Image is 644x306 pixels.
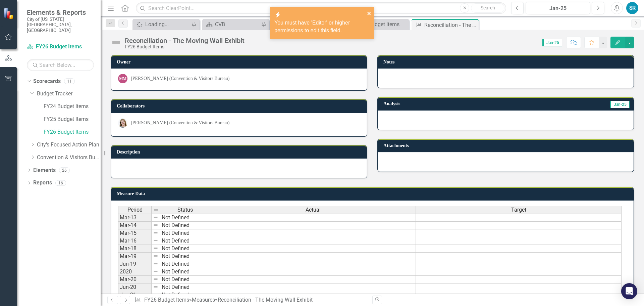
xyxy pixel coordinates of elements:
td: Mar-14 [118,222,152,229]
div: 26 [59,167,70,173]
span: Target [511,207,526,213]
td: Not Defined [160,237,210,245]
span: Period [127,207,143,213]
input: Search ClearPoint... [136,2,506,14]
a: Loading... [134,20,190,29]
img: 8DAGhfEEPCf229AAAAAElFTkSuQmCC [153,246,158,251]
h3: Analysis [383,101,495,106]
div: MM [118,74,127,83]
div: [PERSON_NAME] (Convention & Visitors Bureau) [131,120,229,126]
a: Elements [33,167,56,174]
img: 8DAGhfEEPCf229AAAAAElFTkSuQmCC [153,230,158,235]
img: 8DAGhfEEPCf229AAAAAElFTkSuQmCC [153,238,158,243]
img: 8DAGhfEEPCf229AAAAAElFTkSuQmCC [153,215,158,220]
button: Jan-25 [526,2,590,14]
img: 8DAGhfEEPCf229AAAAAElFTkSuQmCC [153,261,158,266]
a: CVB [204,20,259,29]
td: Not Defined [160,253,210,260]
h3: Collaborators [117,103,364,108]
a: FY25 Budget Items [44,116,101,123]
div: 16 [55,180,66,186]
h3: Description [117,149,364,155]
a: Convention & Visitors Bureau Home [37,154,101,162]
a: Scorecards [33,78,61,85]
input: Search Below... [27,59,94,71]
div: Jan-25 [528,4,588,12]
td: Not Defined [160,268,210,276]
td: Mar-19 [118,253,152,260]
div: Loading... [145,20,190,29]
div: FY26 Budget Items [125,44,245,49]
span: Search [481,5,495,10]
td: Mar-18 [118,245,152,253]
a: FY26 Budget Items [44,128,101,136]
td: Not Defined [160,222,210,229]
img: 8DAGhfEEPCf229AAAAAElFTkSuQmCC [153,292,158,297]
img: ClearPoint Strategy [3,7,15,19]
img: 8DAGhfEEPCf229AAAAAElFTkSuQmCC [153,269,158,274]
td: Jun-19 [118,260,152,268]
div: » » [135,296,367,304]
div: CVB [215,20,259,29]
h3: Attachments [383,143,630,148]
td: 2020 [118,268,152,276]
span: Elements & Reports [27,8,94,16]
div: FY26 Budget Items [355,20,407,29]
td: Jan-21 [118,291,152,299]
div: 11 [64,78,75,84]
img: Not Defined [111,37,121,48]
a: FY24 Budget Items [44,103,101,111]
span: Actual [306,207,321,213]
img: 8DAGhfEEPCf229AAAAAElFTkSuQmCC [153,284,158,290]
a: City's Focused Action Plan [37,141,101,149]
td: Mar-20 [118,276,152,283]
div: Open Intercom Messenger [621,283,637,299]
a: FY26 Budget Items [144,297,189,303]
td: Not Defined [160,214,210,222]
div: You must have 'Editor' or higher permissions to edit this field. [274,19,365,35]
td: Not Defined [160,283,210,291]
img: 8DAGhfEEPCf229AAAAAElFTkSuQmCC [153,207,159,213]
td: Mar-15 [118,229,152,237]
td: Not Defined [160,229,210,237]
div: [PERSON_NAME] (Convention & Visitors Bureau) [131,75,229,82]
td: Not Defined [160,245,210,253]
a: Budget Tracker [37,90,101,98]
div: Reconciliation - The Moving Wall Exhibit [218,297,313,303]
span: Jan-25 [610,101,630,108]
a: Measures [192,297,215,303]
td: Not Defined [160,276,210,283]
h3: Measure Data [117,191,630,196]
img: 8DAGhfEEPCf229AAAAAElFTkSuQmCC [153,253,158,259]
h3: Owner [117,59,364,64]
img: Brande Rumpf [118,118,127,128]
a: Reports [33,179,52,187]
span: Jan-25 [542,39,562,46]
td: Jun-20 [118,283,152,291]
div: Reconciliation - The Moving Wall Exhibit [125,37,245,44]
td: Not Defined [160,291,210,299]
button: SR [626,2,638,14]
td: Not Defined [160,260,210,268]
small: City of [US_STATE][GEOGRAPHIC_DATA], [GEOGRAPHIC_DATA] [27,16,94,33]
img: 8DAGhfEEPCf229AAAAAElFTkSuQmCC [153,276,158,282]
button: close [367,9,372,17]
td: Mar-13 [118,214,152,222]
img: 8DAGhfEEPCf229AAAAAElFTkSuQmCC [153,222,158,228]
h3: Notes [383,59,630,64]
button: Search [471,3,504,13]
span: Status [177,207,193,213]
div: Reconciliation - The Moving Wall Exhibit [424,21,477,29]
a: FY26 Budget Items [27,43,94,51]
td: Mar-16 [118,237,152,245]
